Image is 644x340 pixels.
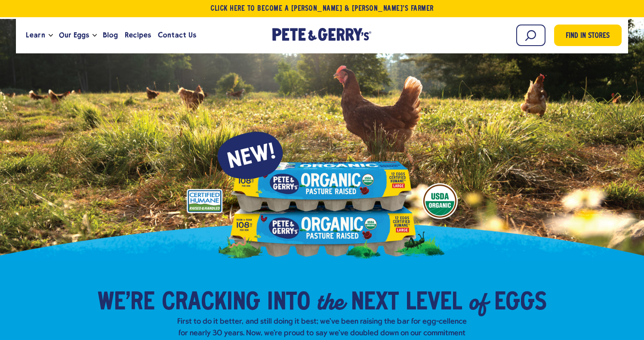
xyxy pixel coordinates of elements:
[154,24,200,47] a: Contact Us
[494,290,547,316] span: Eggs​
[121,24,154,47] a: Recipes
[469,286,487,317] em: of
[98,290,155,316] span: We’re
[158,30,196,40] span: Contact Us
[22,24,48,47] a: Learn
[49,34,53,37] button: Open the dropdown menu for Learn
[317,286,344,317] em: the
[26,30,45,40] span: Learn
[125,30,151,40] span: Recipes
[162,290,260,316] span: Cracking
[406,290,462,316] span: Level
[267,290,310,316] span: into
[59,30,89,40] span: Our Eggs
[55,24,92,47] a: Our Eggs
[99,24,121,47] a: Blog
[516,25,545,46] input: Search
[566,31,610,42] span: Find in Stores
[554,25,622,46] a: Find in Stores
[103,30,118,40] span: Blog
[351,290,399,316] span: Next
[92,34,97,37] button: Open the dropdown menu for Our Eggs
